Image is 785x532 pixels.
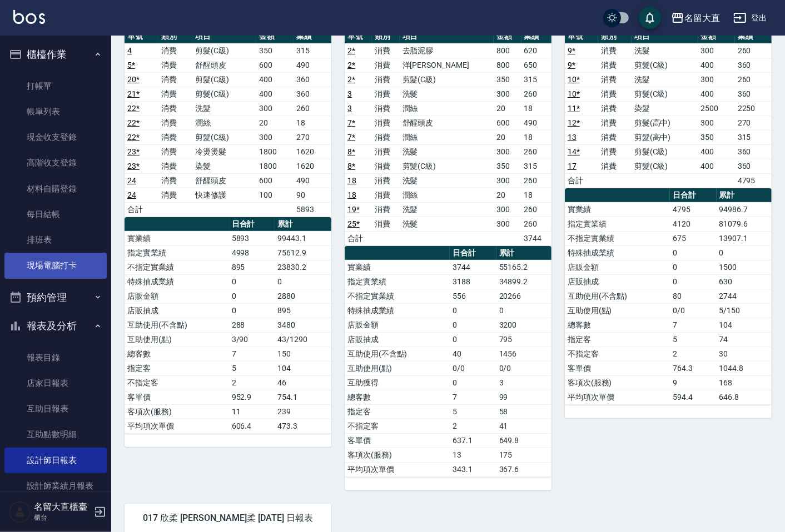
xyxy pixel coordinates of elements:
[275,260,331,274] td: 23830.2
[735,130,772,144] td: 315
[717,303,772,318] td: 5/150
[598,130,632,144] td: 消費
[450,375,496,390] td: 0
[400,188,494,202] td: 潤絲
[193,188,256,202] td: 快速修護
[496,303,552,318] td: 0
[632,87,698,101] td: 剪髮(C級)
[345,375,450,390] td: 互助獲得
[256,116,294,130] td: 20
[496,332,552,347] td: 795
[521,173,552,188] td: 260
[735,87,772,101] td: 360
[256,173,294,188] td: 600
[193,173,256,188] td: 舒醒頭皮
[698,144,735,159] td: 400
[372,58,399,72] td: 消費
[400,159,494,173] td: 剪髮(C級)
[256,43,294,58] td: 350
[670,202,716,217] td: 4795
[496,260,552,274] td: 55165.2
[34,513,91,523] p: 櫃台
[275,231,331,245] td: 99443.1
[735,29,772,44] th: 業績
[565,231,670,245] td: 不指定實業績
[229,289,275,303] td: 0
[521,58,552,72] td: 650
[400,43,494,58] td: 去脂泥膠
[4,202,107,227] a: 每日結帳
[735,72,772,87] td: 260
[193,144,256,159] td: 冷燙燙髮
[717,202,772,217] td: 94986.7
[735,144,772,159] td: 360
[275,318,331,332] td: 3480
[496,246,552,260] th: 累計
[127,46,132,55] a: 4
[4,473,107,499] a: 設計師業績月報表
[521,231,552,245] td: 3744
[494,29,521,44] th: 金額
[294,43,331,58] td: 315
[4,421,107,447] a: 互助點數明細
[275,289,331,303] td: 2880
[565,289,670,303] td: 互助使用(不含點)
[400,116,494,130] td: 舒醒頭皮
[698,58,735,72] td: 400
[256,72,294,87] td: 400
[158,43,192,58] td: 消費
[565,347,670,361] td: 不指定客
[698,130,735,144] td: 350
[229,231,275,245] td: 5893
[400,130,494,144] td: 潤絲
[632,144,698,159] td: 剪髮(C級)
[494,159,521,173] td: 350
[565,332,670,347] td: 指定客
[125,303,229,318] td: 店販抽成
[229,390,275,404] td: 952.9
[372,202,399,217] td: 消費
[494,43,521,58] td: 800
[229,245,275,260] td: 4998
[294,87,331,101] td: 360
[294,188,331,202] td: 90
[4,176,107,202] a: 材料自購登錄
[193,101,256,116] td: 洗髮
[125,390,229,404] td: 客單價
[632,43,698,58] td: 洗髮
[598,101,632,116] td: 消費
[400,202,494,217] td: 洗髮
[400,72,494,87] td: 剪髮(C級)
[450,289,496,303] td: 556
[494,173,521,188] td: 300
[670,188,716,203] th: 日合計
[698,101,735,116] td: 2500
[565,29,772,188] table: a dense table
[698,116,735,130] td: 300
[229,303,275,318] td: 0
[347,104,352,113] a: 3
[598,159,632,173] td: 消費
[294,29,331,44] th: 業績
[598,43,632,58] td: 消費
[400,173,494,188] td: 洗髮
[229,318,275,332] td: 288
[158,29,192,44] th: 類別
[717,245,772,260] td: 0
[670,303,716,318] td: 0/0
[565,188,772,405] table: a dense table
[494,72,521,87] td: 350
[496,375,552,390] td: 3
[598,29,632,44] th: 類別
[125,332,229,347] td: 互助使用(點)
[4,73,107,99] a: 打帳單
[193,116,256,130] td: 潤絲
[345,318,450,332] td: 店販金額
[158,144,192,159] td: 消費
[294,144,331,159] td: 1620
[670,217,716,231] td: 4120
[494,130,521,144] td: 20
[735,43,772,58] td: 260
[670,260,716,274] td: 0
[698,43,735,58] td: 300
